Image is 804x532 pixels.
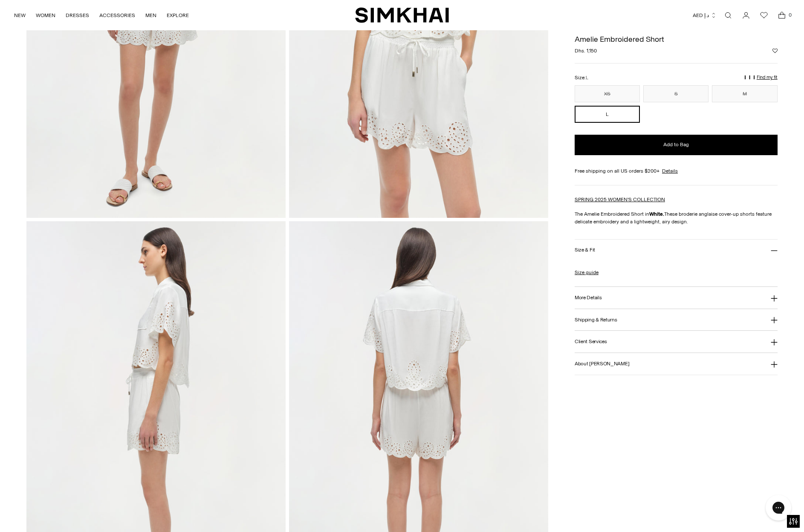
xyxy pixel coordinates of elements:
a: ACCESSORIES [99,6,135,25]
button: M [712,85,777,102]
span: L [586,75,588,81]
strong: White. [649,211,664,217]
h3: More Details [575,295,602,301]
a: MEN [145,6,156,25]
a: Wishlist [755,7,772,24]
iframe: Gorgias live chat messenger [761,492,795,523]
button: About [PERSON_NAME] [575,353,778,375]
label: Size: [575,74,588,82]
button: More Details [575,287,778,309]
h3: Size & Fit [575,247,595,253]
h3: Client Services [575,339,607,344]
button: L [575,106,640,123]
a: NEW [14,6,26,25]
button: Size & Fit [575,240,778,261]
div: Free shipping on all US orders $200+ [575,167,778,175]
p: The Amelie Embroidered Short in These broderie anglaise cover-up shorts feature delicate embroide... [575,210,778,226]
button: Client Services [575,331,778,353]
button: Add to Wishlist [772,48,778,53]
button: S [643,85,709,102]
a: Go to the account page [737,7,755,24]
a: SPRING 2025 WOMEN'S COLLECTION [575,197,665,202]
a: Size guide [575,269,599,276]
button: AED د.إ [693,6,717,25]
a: DRESSES [66,6,89,25]
h3: Shipping & Returns [575,317,617,323]
a: Open cart modal [773,7,790,24]
a: Details [662,167,678,175]
button: Add to Bag [575,135,778,155]
button: Shipping & Returns [575,309,778,331]
h1: Amelie Embroidered Short [575,35,778,43]
a: Open search modal [720,7,737,24]
h3: About [PERSON_NAME] [575,361,629,367]
span: Dhs. 1,150 [575,47,597,55]
span: Add to Bag [663,141,689,148]
a: SIMKHAI [355,7,449,23]
button: XS [575,85,640,102]
a: WOMEN [36,6,55,25]
a: EXPLORE [167,6,189,25]
span: 0 [786,11,794,19]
